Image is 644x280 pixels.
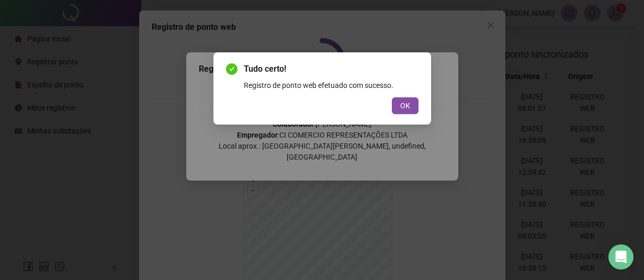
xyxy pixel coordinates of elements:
div: Open Intercom Messenger [608,244,634,270]
div: Registro de ponto web efetuado com sucesso. [244,80,419,91]
button: OK [392,97,419,114]
span: OK [400,100,410,111]
span: check-circle [226,63,238,75]
span: Tudo certo! [244,63,419,75]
